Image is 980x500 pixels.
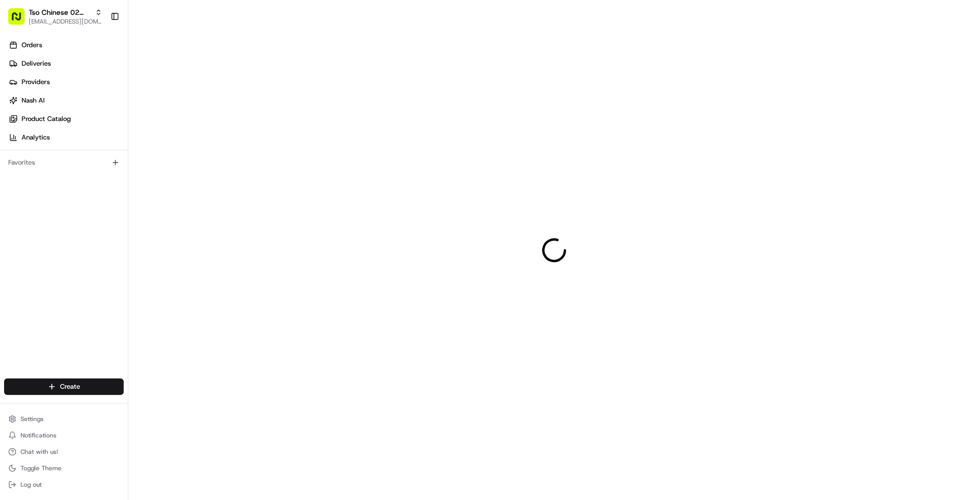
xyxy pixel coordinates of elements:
button: Tso Chinese 02 Arbor[EMAIL_ADDRESS][DOMAIN_NAME] [4,4,106,29]
a: Product Catalog [4,111,128,127]
button: [EMAIL_ADDRESS][DOMAIN_NAME] [29,17,102,26]
span: Toggle Theme [21,464,62,472]
span: Chat with us! [21,448,58,456]
span: Product Catalog [22,114,71,124]
button: Log out [4,477,124,492]
a: Analytics [4,129,128,146]
a: Deliveries [4,55,128,72]
button: Toggle Theme [4,461,124,475]
span: Create [60,382,80,391]
span: Settings [21,415,44,423]
a: Providers [4,74,128,90]
div: Favorites [4,154,124,171]
span: Deliveries [22,59,51,68]
span: Providers [22,77,50,87]
a: Nash AI [4,92,128,109]
button: Tso Chinese 02 Arbor [29,7,91,17]
span: Notifications [21,431,56,439]
button: Create [4,378,124,395]
a: Orders [4,37,128,53]
button: Notifications [4,428,124,443]
span: Log out [21,481,42,489]
button: Chat with us! [4,445,124,459]
button: Settings [4,412,124,426]
span: Nash AI [22,96,45,105]
span: Analytics [22,133,50,142]
span: Orders [22,41,42,50]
